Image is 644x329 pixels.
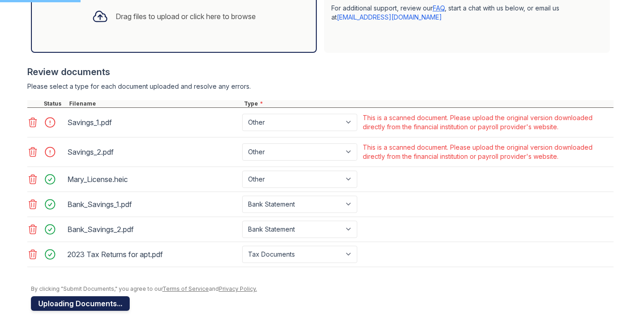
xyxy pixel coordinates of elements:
[331,4,603,22] p: For additional support, review our , start a chat with us below, or email us at
[219,285,257,292] a: Privacy Policy.
[162,285,209,292] a: Terms of Service
[67,100,242,107] div: Filename
[67,172,238,187] div: Mary_License.heic
[242,100,614,107] div: Type
[337,13,442,21] a: [EMAIL_ADDRESS][DOMAIN_NAME]
[31,296,130,311] button: Uploading Documents...
[31,285,614,293] div: By clicking "Submit Documents," you agree to our and
[67,247,238,262] div: 2023 Tax Returns for apt.pdf
[67,197,238,212] div: Bank_Savings_1.pdf
[433,4,445,12] a: FAQ
[42,100,67,107] div: Status
[363,143,612,161] div: This is a scanned document. Please upload the original version downloaded directly from the finan...
[363,113,612,132] div: This is a scanned document. Please upload the original version downloaded directly from the finan...
[116,11,256,22] div: Drag files to upload or click here to browse
[27,82,614,91] div: Please select a type for each document uploaded and resolve any errors.
[67,145,238,159] div: Savings_2.pdf
[27,66,614,78] div: Review documents
[67,115,238,130] div: Savings_1.pdf
[67,222,238,237] div: Bank_Savings_2.pdf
